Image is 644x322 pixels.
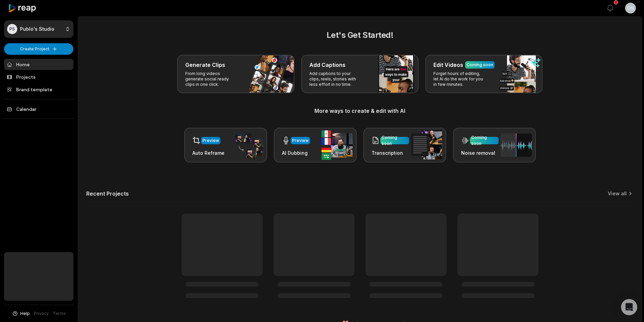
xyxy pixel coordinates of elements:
[382,134,408,147] div: Coming soon
[433,61,463,69] h3: Edit Videos
[86,190,129,197] h2: Recent Projects
[321,130,353,160] img: ai_dubbing.png
[372,149,409,156] h3: Transcription
[20,311,30,317] span: Help
[86,107,634,115] h3: More ways to create & edit with AI
[282,149,310,156] h3: AI Dubbing
[4,84,73,95] a: Brand template
[309,61,345,69] h3: Add Captions
[202,138,219,144] div: Preview
[608,190,627,197] a: View all
[12,311,30,317] button: Help
[34,311,49,317] a: Privacy
[185,71,238,87] p: From long videos generate social ready clips in one click.
[292,138,309,144] div: Preview
[20,26,54,32] p: Publo's Studio
[433,71,486,87] p: Forget hours of editing, let AI do the work for you in few minutes.
[192,149,224,156] h3: Auto Reframe
[309,71,362,87] p: Add captions to your clips, reels, stories with less effort in no time.
[53,311,66,317] a: Terms
[7,24,17,34] div: PS
[461,149,499,156] h3: Noise removal
[4,103,73,115] a: Calendar
[86,29,634,41] h2: Let's Get Started!
[501,133,532,157] img: noise_removal.png
[4,71,73,82] a: Projects
[4,59,73,70] a: Home
[621,299,637,315] div: Open Intercom Messenger
[471,134,497,147] div: Coming soon
[411,130,442,159] img: transcription.png
[232,132,263,158] img: auto_reframe.png
[4,43,73,55] button: Create Project
[467,62,493,68] div: Coming soon
[185,61,225,69] h3: Generate Clips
